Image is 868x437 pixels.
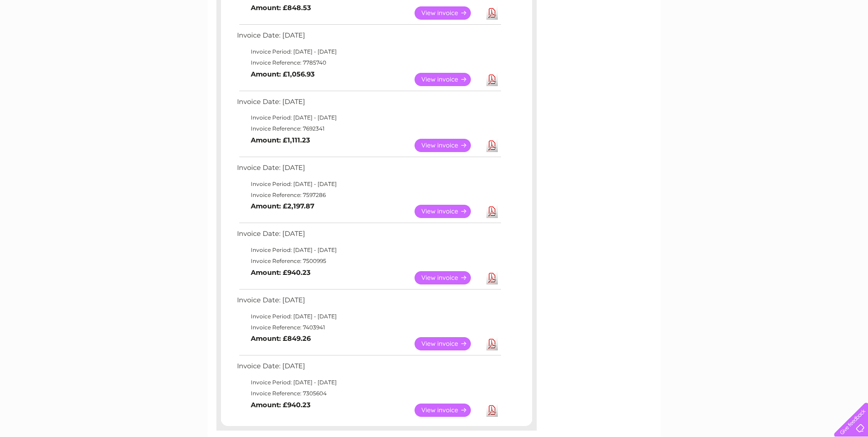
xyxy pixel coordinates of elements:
[251,401,311,409] b: Amount: £940.23
[486,139,498,152] a: Download
[486,6,498,20] a: Download
[235,322,502,333] td: Invoice Reference: 7403941
[235,245,502,256] td: Invoice Period: [DATE] - [DATE]
[30,24,77,52] img: logo.png
[251,70,315,78] b: Amount: £1,056.93
[251,4,311,12] b: Amount: £848.53
[807,39,830,46] a: Contact
[235,360,502,377] td: Invoice Date: [DATE]
[235,46,502,57] td: Invoice Period: [DATE] - [DATE]
[415,205,482,218] a: View
[486,271,498,284] a: Download
[235,112,502,123] td: Invoice Period: [DATE] - [DATE]
[486,337,498,350] a: Download
[235,294,502,311] td: Invoice Date: [DATE]
[218,5,651,44] div: Clear Business is a trading name of Verastar Limited (registered in [GEOGRAPHIC_DATA] No. 3667643...
[235,311,502,322] td: Invoice Period: [DATE] - [DATE]
[415,6,482,20] a: View
[235,228,502,245] td: Invoice Date: [DATE]
[235,377,502,388] td: Invoice Period: [DATE] - [DATE]
[486,404,498,417] a: Download
[235,162,502,179] td: Invoice Date: [DATE]
[486,205,498,218] a: Download
[235,29,502,46] td: Invoice Date: [DATE]
[755,39,783,46] a: Telecoms
[251,334,311,343] b: Amount: £849.26
[235,123,502,134] td: Invoice Reference: 7692341
[707,39,724,46] a: Water
[486,73,498,86] a: Download
[235,57,502,68] td: Invoice Reference: 7785740
[235,96,502,113] td: Invoice Date: [DATE]
[788,39,802,46] a: Blog
[415,271,482,284] a: View
[235,190,502,201] td: Invoice Reference: 7597286
[415,139,482,152] a: View
[415,404,482,417] a: View
[695,5,759,16] a: 0333 014 3131
[235,256,502,267] td: Invoice Reference: 7500995
[235,388,502,399] td: Invoice Reference: 7305604
[838,39,859,46] a: Log out
[415,73,482,86] a: View
[251,268,311,277] b: Amount: £940.23
[251,136,310,144] b: Amount: £1,111.23
[415,337,482,350] a: View
[251,202,314,210] b: Amount: £2,197.87
[730,39,750,46] a: Energy
[235,179,502,190] td: Invoice Period: [DATE] - [DATE]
